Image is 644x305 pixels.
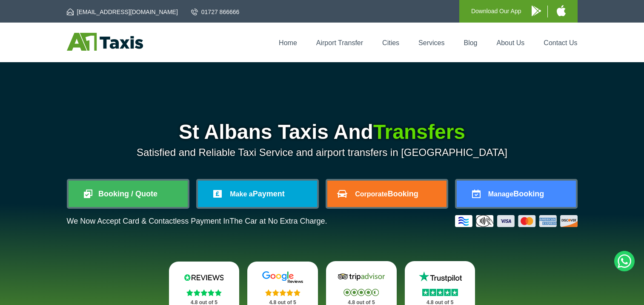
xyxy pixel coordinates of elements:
[67,122,578,142] h1: St Albans Taxis And
[343,289,379,296] img: Stars
[327,181,447,207] a: CorporateBooking
[497,39,525,46] a: About Us
[355,190,387,198] span: Corporate
[67,147,578,158] p: Satisfied and Reliable Taxi Service and airport transfers in [GEOGRAPHIC_DATA]
[316,39,363,46] a: Airport Transfer
[382,39,399,46] a: Cities
[544,39,577,46] a: Contact Us
[186,289,222,296] img: Stars
[488,190,514,198] span: Manage
[67,217,327,226] p: We Now Accept Card & Contactless Payment In
[69,181,188,207] a: Booking / Quote
[464,39,477,46] a: Blog
[336,270,387,283] img: Tripadvisor
[198,181,317,207] a: Make aPayment
[230,190,252,198] span: Make a
[67,33,143,51] img: A1 Taxis St Albans LTD
[471,6,521,17] p: Download Our App
[373,121,465,143] span: Transfers
[67,8,178,16] a: [EMAIL_ADDRESS][DOMAIN_NAME]
[422,289,458,296] img: Stars
[257,271,308,284] img: Google
[191,8,240,16] a: 01727 866666
[279,39,297,46] a: Home
[457,181,576,207] a: ManageBooking
[532,6,541,16] img: A1 Taxis Android App
[415,270,466,283] img: Trustpilot
[265,289,301,296] img: Stars
[178,271,229,284] img: Reviews.io
[418,39,444,46] a: Services
[455,215,578,227] img: Credit And Debit Cards
[557,5,566,16] img: A1 Taxis iPhone App
[229,217,327,225] span: The Car at No Extra Charge.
